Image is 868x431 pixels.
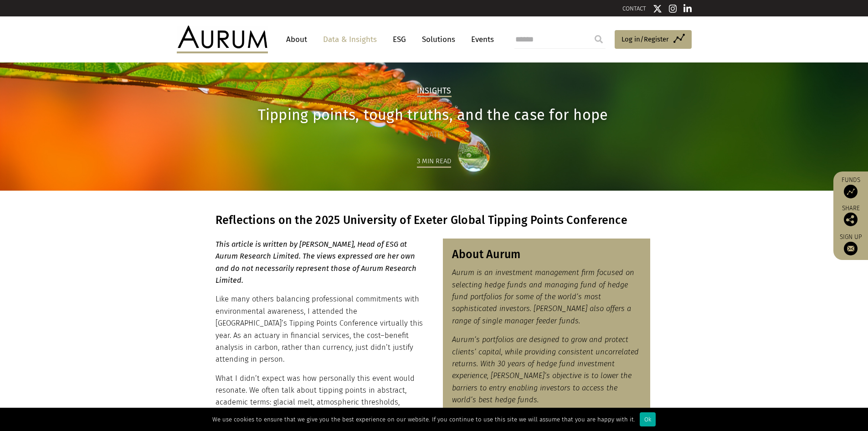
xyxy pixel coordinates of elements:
h1: Tipping points, tough truths, and the case for hope [216,106,651,124]
a: CONTACT [622,5,646,12]
a: About [282,31,312,48]
em: Aurum is an investment management firm focused on selecting hedge funds and managing fund of hedg... [452,268,634,325]
img: Twitter icon [653,4,662,13]
img: Access Funds [844,185,858,198]
div: Ok [640,412,656,426]
div: [DATE] [216,129,651,141]
span: Log in/Register [621,34,669,45]
h3: About Aurum [452,248,642,261]
em: Aurum’s portfolios are designed to grow and protect clients’ capital, while providing consistent ... [452,335,639,404]
a: Data & Insights [318,31,381,48]
div: Share [838,205,863,226]
a: Sign up [838,233,863,255]
img: Sign up to our newsletter [844,242,858,255]
p: Like many others balancing professional commitments with environmental awareness, I attended the ... [216,293,423,365]
img: Share this post [844,213,858,226]
a: Events [467,31,494,48]
h2: Insights [417,86,452,97]
img: Instagram icon [669,4,677,13]
a: Funds [838,176,863,198]
input: Submit [590,30,608,48]
img: Linkedin icon [683,4,692,13]
a: ESG [388,31,411,48]
div: 3 min read [417,156,451,168]
a: Log in/Register [615,30,692,49]
em: This article is written by [PERSON_NAME], Head of ESG at Aurum Research Limited. The views expres... [216,240,416,285]
a: Solutions [417,31,460,48]
img: Aurum [177,26,268,53]
h3: Reflections on the 2025 University of Exeter Global Tipping Points Conference [216,213,651,227]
